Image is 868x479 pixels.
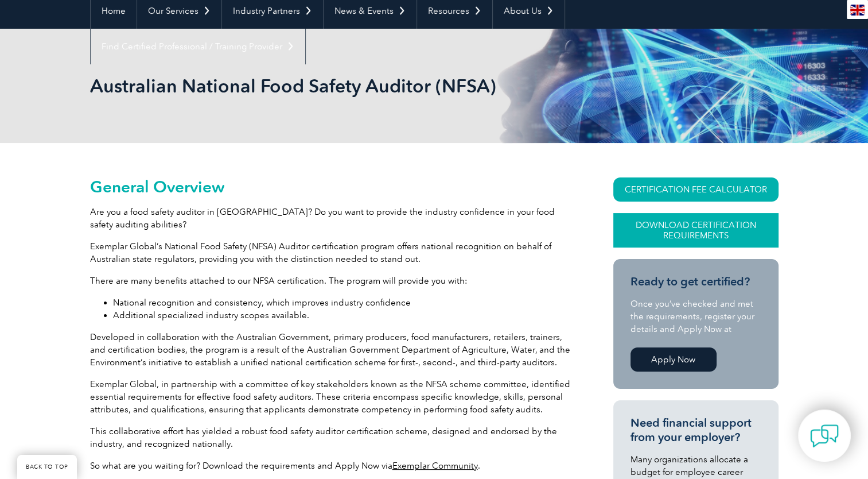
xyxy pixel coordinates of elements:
[91,29,305,64] a: Find Certified Professional / Training Provider
[113,296,572,309] li: National recognition and consistency, which improves industry confidence
[90,378,572,416] p: Exemplar Global, in partnership with a committee of key stakeholders known as the NFSA scheme com...
[613,177,779,202] a: CERTIFICATION FEE CALCULATOR
[90,206,572,231] p: Are you a food safety auditor in [GEOGRAPHIC_DATA]? Do you want to provide the industry confidenc...
[90,177,572,196] h2: General Overview
[810,422,839,450] img: contact-chat.png
[90,275,572,287] p: There are many benefits attached to our NFSA certification. The program will provide you with:
[90,331,572,369] p: Developed in collaboration with the Australian Government, primary producers, food manufacturers,...
[613,213,779,248] a: Download Certification Requirements
[630,347,717,372] a: Apply Now
[90,240,572,265] p: Exemplar Global’s National Food Safety (NFSA) Auditor certification program offers national recog...
[630,416,761,445] h3: Need financial support from your employer?
[17,455,77,479] a: BACK TO TOP
[392,461,478,471] a: Exemplar Community
[630,275,761,289] h3: Ready to get certified?
[630,298,761,335] p: Once you’ve checked and met the requirements, register your details and Apply Now at
[90,425,572,450] p: This collaborative effort has yielded a robust food safety auditor certification scheme, designed...
[113,309,572,322] li: Additional specialized industry scopes available.
[850,5,865,16] img: en
[90,459,572,472] p: So what are you waiting for? Download the requirements and Apply Now via .
[90,75,531,97] h1: Australian National Food Safety Auditor (NFSA)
